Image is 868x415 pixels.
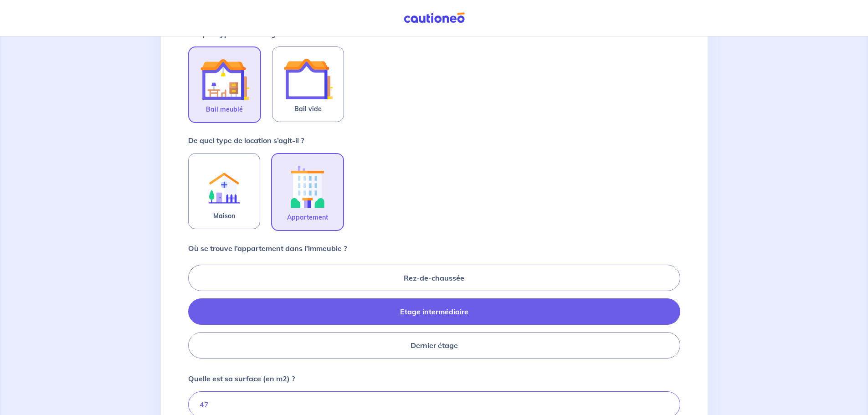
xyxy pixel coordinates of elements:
[283,54,333,103] img: illu_empty_lease.svg
[188,243,347,254] p: Où se trouve l’appartement dans l’immeuble ?
[283,161,332,212] img: illu_apartment.svg
[294,103,322,114] span: Bail vide
[188,373,295,384] p: Quelle est sa surface (en m2) ?
[213,210,235,221] span: Maison
[206,104,243,115] span: Bail meublé
[188,265,680,291] label: Rez-de-chaussée
[188,332,680,359] label: Dernier étage
[188,135,304,146] p: De quel type de location s’agit-il ?
[287,212,328,223] span: Appartement
[200,161,249,210] img: illu_rent.svg
[188,298,680,325] label: Etage intermédiaire
[200,55,249,104] img: illu_furnished_lease.svg
[400,12,468,24] img: Cautioneo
